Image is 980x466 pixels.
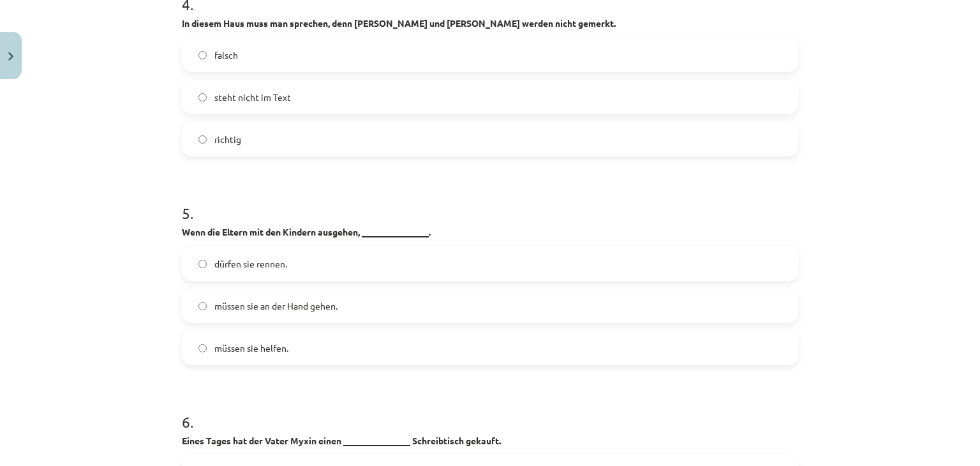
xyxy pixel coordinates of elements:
span: steht nicht im Text [214,91,291,104]
h1: 6 . [182,391,798,430]
span: richtig [214,133,241,146]
input: falsch [198,51,207,59]
span: falsch [214,49,238,62]
strong: In diesem Haus muss man sprechen, denn [PERSON_NAME] und [PERSON_NAME] werden nicht gemerkt. [182,17,616,29]
strong: Wenn die Eltern mit den Kindern ausgehen, _______________. [182,226,431,237]
input: dürfen sie rennen. [198,260,207,268]
input: müssen sie an der Hand gehen. [198,302,207,310]
input: müssen sie helfen. [198,344,207,352]
strong: Eines Tages hat der Vater Myxin einen _______________ Schreibtisch gekauft. [182,435,501,446]
input: richtig [198,135,207,144]
input: steht nicht im Text [198,93,207,101]
span: müssen sie an der Hand gehen. [214,299,338,313]
h1: 5 . [182,182,798,222]
span: dürfen sie rennen. [214,257,287,271]
img: icon-close-lesson-0947bae3869378f0d4975bcd49f059093ad1ed9edebbc8119c70593378902aed.svg [8,52,13,61]
span: müssen sie helfen. [214,342,288,355]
